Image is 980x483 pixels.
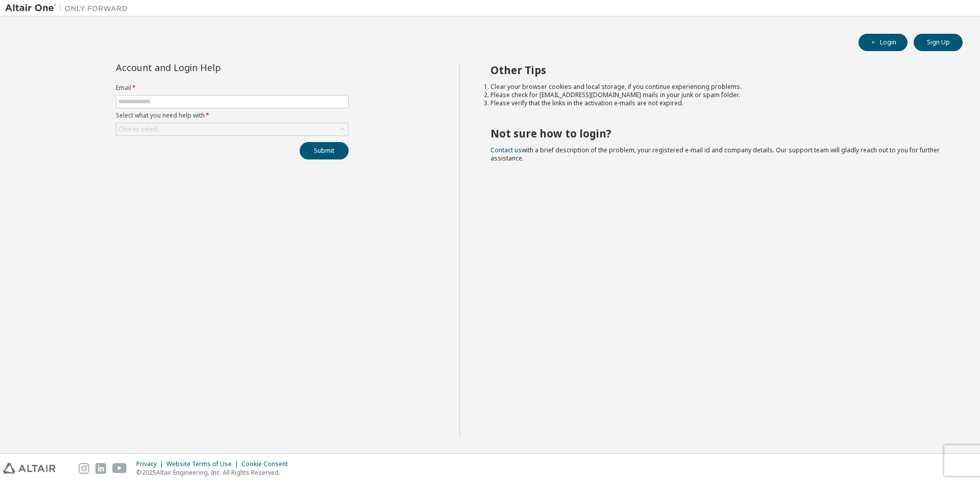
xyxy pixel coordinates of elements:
li: Please verify that the links in the activation e-mails are not expired. [491,99,945,107]
span: with a brief description of the problem, your registered e-mail id and company details. Our suppo... [491,146,940,163]
p: © 2025 Altair Engineering, Inc. All Rights Reserved. [136,468,294,477]
button: Submit [300,142,349,159]
img: youtube.svg [112,463,127,474]
div: Cookie Consent [241,460,294,468]
h2: Not sure how to login? [491,127,945,140]
div: Privacy [136,460,166,468]
a: Contact us [491,146,522,154]
div: Website Terms of Use [166,460,241,468]
div: Click to select [118,125,158,133]
img: linkedin.svg [95,463,106,474]
div: Click to select [116,123,348,135]
button: Login [859,34,908,51]
img: instagram.svg [79,463,89,474]
img: Altair One [5,3,133,13]
img: altair_logo.svg [3,463,56,474]
label: Select what you need help with [116,111,349,120]
button: Sign Up [914,34,963,51]
h2: Other Tips [491,63,945,77]
li: Clear your browser cookies and local storage, if you continue experiencing problems. [491,83,945,91]
div: Account and Login Help [116,63,302,72]
li: Please check for [EMAIL_ADDRESS][DOMAIN_NAME] mails in your junk or spam folder. [491,91,945,99]
label: Email [116,84,349,92]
